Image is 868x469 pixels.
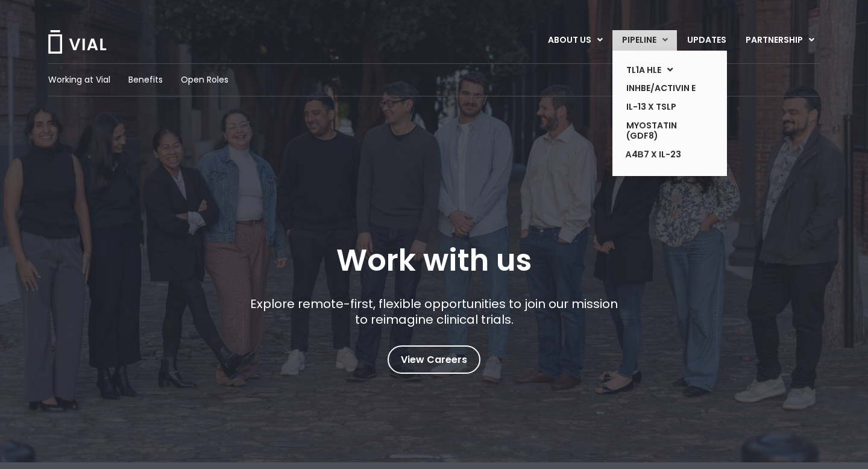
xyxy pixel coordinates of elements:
[617,116,705,145] a: MYOSTATIN (GDF8)
[612,30,677,51] a: PIPELINEMenu Toggle
[128,74,163,86] a: Benefits
[47,30,107,54] img: Vial Logo
[538,30,612,51] a: ABOUT USMenu Toggle
[246,296,623,327] p: Explore remote-first, flexible opportunities to join our mission to reimagine clinical trials.
[388,345,480,374] a: View Careers
[617,145,705,165] a: α4β7 x IL-23
[181,74,228,86] a: Open Roles
[48,74,110,86] a: Working at Vial
[617,98,705,116] a: IL-13 x TSLP
[336,243,532,278] h1: Work with us
[617,61,705,80] a: TL1A HLEMenu Toggle
[678,30,735,51] a: UPDATES
[736,30,824,51] a: PARTNERSHIPMenu Toggle
[617,79,705,98] a: INHBE/ACTIVIN E
[401,352,467,368] span: View Careers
